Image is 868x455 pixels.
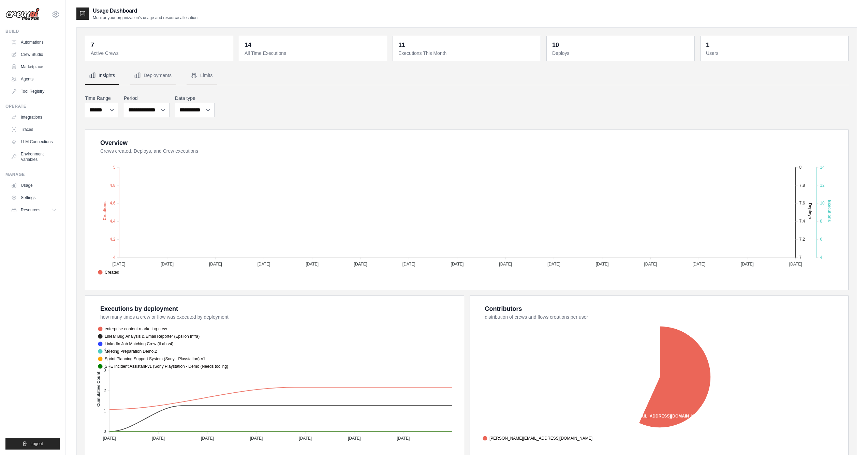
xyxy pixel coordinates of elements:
[91,50,229,57] dt: Active Crews
[398,50,536,57] dt: Executions This Month
[8,204,60,215] button: Resources
[8,180,60,191] a: Usage
[820,237,822,242] tspan: 6
[402,262,415,267] tspan: [DATE]
[98,341,173,347] span: LinkedIn Job Matching Crew (iLab v4)
[706,50,844,57] dt: Users
[104,429,106,434] tspan: 0
[100,138,128,148] div: Overview
[250,436,263,441] tspan: [DATE]
[8,74,60,85] a: Agents
[104,388,106,393] tspan: 2
[820,183,825,188] tspan: 12
[354,262,367,267] tspan: [DATE]
[100,304,178,314] div: Executions by deployment
[552,40,559,50] div: 10
[8,49,60,60] a: Crew Studio
[110,237,116,242] tspan: 4.2
[808,203,812,219] text: Deploys
[5,172,60,177] div: Manage
[799,183,805,188] tspan: 7.8
[5,104,60,109] div: Operate
[799,237,805,242] tspan: 7.2
[741,262,754,267] tspan: [DATE]
[100,148,840,154] dt: Crews created, Deploys, and Crew executions
[8,124,60,135] a: Traces
[85,95,118,102] label: Time Range
[110,219,116,224] tspan: 4.4
[130,66,176,85] button: Deployments
[8,37,60,48] a: Automations
[85,66,119,85] button: Insights
[820,219,822,224] tspan: 8
[112,262,125,267] tspan: [DATE]
[451,262,464,267] tspan: [DATE]
[499,262,512,267] tspan: [DATE]
[201,436,214,441] tspan: [DATE]
[299,436,312,441] tspan: [DATE]
[161,262,174,267] tspan: [DATE]
[209,262,222,267] tspan: [DATE]
[93,7,197,15] h2: Usage Dashboard
[113,165,116,170] tspan: 5
[820,255,822,260] tspan: 4
[8,112,60,123] a: Integrations
[799,255,802,260] tspan: 7
[103,436,116,441] tspan: [DATE]
[98,326,167,332] span: enterprise-content-marketing-crew
[485,314,840,320] dt: distribution of crews and flows creations per user
[100,314,456,320] dt: how many times a crew or flow was executed by deployment
[258,262,270,267] tspan: [DATE]
[306,262,319,267] tspan: [DATE]
[799,165,802,170] tspan: 8
[98,363,228,369] span: SRE Incident Assistant-v1 (Sony Playstation - Demo (Needs tooling)
[5,438,60,450] button: Logout
[789,262,802,267] tspan: [DATE]
[175,95,215,102] label: Data type
[96,372,101,407] text: Cumulative Count
[21,207,40,213] span: Resources
[98,356,205,362] span: Sprint Planning Support System (Sony - Playstation)-v1
[91,40,94,50] div: 7
[644,262,657,267] tspan: [DATE]
[104,368,106,373] tspan: 3
[485,304,522,314] div: Contributors
[5,8,40,21] img: Logo
[102,201,107,221] text: Creations
[692,262,705,267] tspan: [DATE]
[110,201,116,206] tspan: 4.6
[85,66,849,85] nav: Tabs
[98,348,157,354] span: Meeting Preparation Demo.2
[547,262,560,267] tspan: [DATE]
[104,347,106,352] tspan: 4
[596,262,609,267] tspan: [DATE]
[820,165,825,170] tspan: 14
[98,269,119,275] span: Created
[8,61,60,72] a: Marketplace
[397,436,410,441] tspan: [DATE]
[187,66,217,85] button: Limits
[348,436,361,441] tspan: [DATE]
[8,86,60,97] a: Tool Registry
[93,15,197,20] p: Monitor your organization's usage and resource allocation
[5,29,60,34] div: Build
[245,40,251,50] div: 14
[110,183,116,188] tspan: 4.8
[124,95,170,102] label: Period
[398,40,405,50] div: 11
[552,50,690,57] dt: Deploys
[8,192,60,203] a: Settings
[799,219,805,224] tspan: 7.4
[98,333,200,339] span: Linear Bug Analysis & Email Reporter (Epsilon Infra)
[8,136,60,147] a: LLM Connections
[483,435,592,441] span: [PERSON_NAME][EMAIL_ADDRESS][DOMAIN_NAME]
[8,149,60,165] a: Environment Variables
[30,441,43,446] span: Logout
[827,200,832,222] text: Executions
[820,201,825,206] tspan: 10
[152,436,165,441] tspan: [DATE]
[245,50,383,57] dt: All Time Executions
[799,201,805,206] tspan: 7.6
[706,40,709,50] div: 1
[104,409,106,413] tspan: 1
